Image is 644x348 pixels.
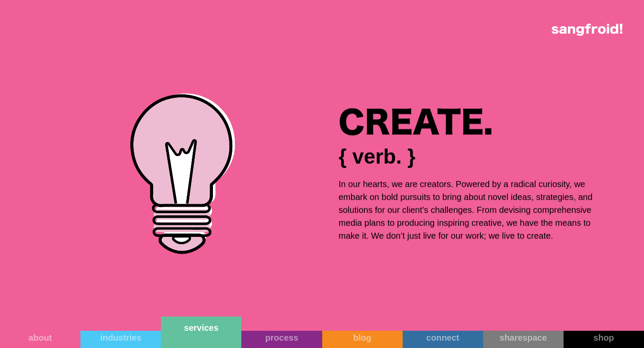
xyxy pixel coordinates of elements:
[564,332,644,343] div: shop
[80,331,161,348] a: industries
[322,331,403,348] a: blog
[80,332,161,343] div: industries
[552,24,622,36] img: logo
[339,106,493,142] h2: Create.
[564,331,644,348] a: shop
[403,332,483,343] div: connect
[334,163,360,168] a: privacy policy
[483,332,564,343] div: sharespace
[339,142,416,171] div: { verb. }
[339,177,605,242] p: In our hearts, we are creators. Powered by a radical curiosity, we embark on bold pursuits to bri...
[241,332,322,343] div: process
[241,331,322,348] a: process
[403,331,483,348] a: connect
[322,332,403,343] div: blog
[130,93,235,255] img: This is an image of a pink bulb.
[483,331,564,348] a: sharespace
[161,317,241,348] a: services
[161,323,241,333] div: services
